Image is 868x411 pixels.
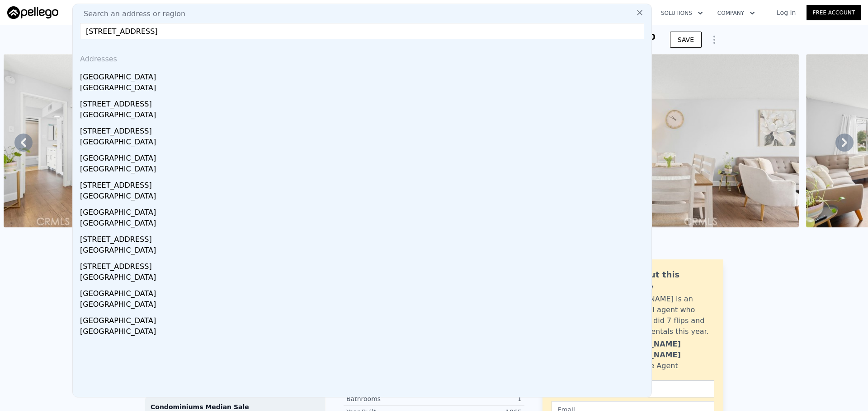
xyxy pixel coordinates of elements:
div: [GEOGRAPHIC_DATA] [80,83,648,95]
div: [PERSON_NAME] is an active local agent who personally did 7 flips and bought 3 rentals this year. [613,294,714,337]
div: [GEOGRAPHIC_DATA] [80,149,648,164]
div: [STREET_ADDRESS] [80,122,648,137]
div: [GEOGRAPHIC_DATA] [80,272,648,285]
div: [GEOGRAPHIC_DATA] [80,326,648,339]
div: [GEOGRAPHIC_DATA] [80,137,648,149]
div: [GEOGRAPHIC_DATA] [80,191,648,203]
div: [GEOGRAPHIC_DATA] [80,164,648,176]
div: [GEOGRAPHIC_DATA] [80,245,648,258]
button: Solutions [654,5,710,21]
button: SAVE [670,32,702,48]
div: [STREET_ADDRESS] [80,231,648,245]
div: [STREET_ADDRESS] [80,176,648,191]
a: Free Account [807,5,861,20]
button: Company [710,5,762,21]
div: Bathrooms [346,394,434,403]
div: [GEOGRAPHIC_DATA] [80,312,648,326]
button: Show Options [705,31,723,49]
input: Enter an address, city, region, neighborhood or zip code [80,23,644,39]
div: [STREET_ADDRESS] [80,258,648,272]
a: Log In [766,8,807,17]
span: Search an address or region [76,9,185,19]
div: [PERSON_NAME] [PERSON_NAME] [613,339,714,360]
div: Ask about this property [613,268,714,294]
div: [GEOGRAPHIC_DATA] [80,285,648,299]
div: [GEOGRAPHIC_DATA] [80,299,648,312]
div: Addresses [76,46,648,68]
img: Pellego [7,6,58,19]
img: Sale: 166676645 Parcel: 61882900 [4,54,264,227]
img: Sale: 166676645 Parcel: 61882900 [538,54,799,227]
div: [GEOGRAPHIC_DATA] [80,68,648,83]
div: 1 [434,394,522,403]
div: [GEOGRAPHIC_DATA] [80,110,648,122]
div: [GEOGRAPHIC_DATA] [80,218,648,231]
div: [STREET_ADDRESS] [80,95,648,110]
div: [GEOGRAPHIC_DATA] [80,203,648,218]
